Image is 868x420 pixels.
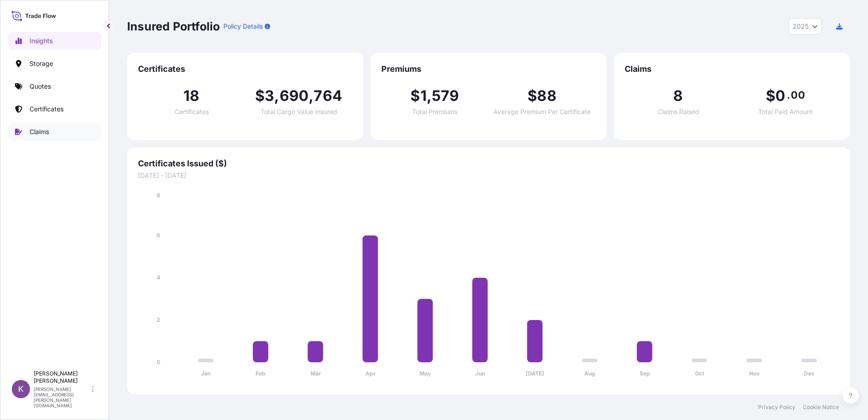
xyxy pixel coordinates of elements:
[175,109,209,115] span: Certificates
[584,370,595,377] tspan: Aug
[673,89,683,103] span: 8
[365,370,375,377] tspan: Apr
[420,89,427,103] span: 1
[138,64,352,75] span: Certificates
[261,109,337,115] span: Total Cargo Value Insured
[803,404,839,411] a: Cookie Notice
[274,89,279,103] span: ,
[8,55,101,73] a: Storage
[30,82,51,91] p: Quotes
[793,22,809,31] span: 2025
[255,89,265,103] span: $
[183,89,199,103] span: 18
[157,316,160,323] tspan: 2
[201,370,211,377] tspan: Jan
[791,91,804,99] span: 00
[265,89,274,103] span: 3
[625,64,839,75] span: Claims
[658,109,699,115] span: Claims Raised
[789,18,822,35] button: Year Selector
[381,64,596,75] span: Premiums
[311,370,321,377] tspan: Mar
[157,232,160,239] tspan: 6
[537,89,556,103] span: 88
[758,404,795,411] a: Privacy Policy
[30,105,64,114] p: Certificates
[804,370,814,377] tspan: Dec
[8,77,101,95] a: Quotes
[280,89,309,103] span: 690
[749,370,760,377] tspan: Nov
[475,370,485,377] tspan: Jun
[30,36,53,45] p: Insights
[30,127,49,136] p: Claims
[157,359,160,365] tspan: 0
[8,100,101,118] a: Certificates
[309,89,314,103] span: ,
[640,370,650,377] tspan: Sep
[256,370,266,377] tspan: Feb
[758,109,813,115] span: Total Paid Amount
[766,89,775,103] span: $
[157,274,160,281] tspan: 4
[314,89,342,103] span: 764
[223,22,263,31] p: Policy Details
[34,386,90,408] p: [PERSON_NAME][EMAIL_ADDRESS][PERSON_NAME][DOMAIN_NAME]
[157,192,160,199] tspan: 8
[787,91,790,99] span: .
[432,89,459,103] span: 579
[8,123,101,141] a: Claims
[695,370,705,377] tspan: Oct
[8,32,101,50] a: Insights
[419,370,431,377] tspan: May
[526,370,544,377] tspan: [DATE]
[493,109,591,115] span: Average Premium Per Certificate
[138,171,839,180] span: [DATE] - [DATE]
[412,109,458,115] span: Total Premiums
[18,385,24,394] span: K
[30,59,53,68] p: Storage
[138,158,839,169] span: Certificates Issued ($)
[528,89,537,103] span: $
[34,370,90,385] p: [PERSON_NAME] [PERSON_NAME]
[427,89,432,103] span: ,
[410,89,420,103] span: $
[127,19,220,34] p: Insured Portfolio
[775,89,785,103] span: 0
